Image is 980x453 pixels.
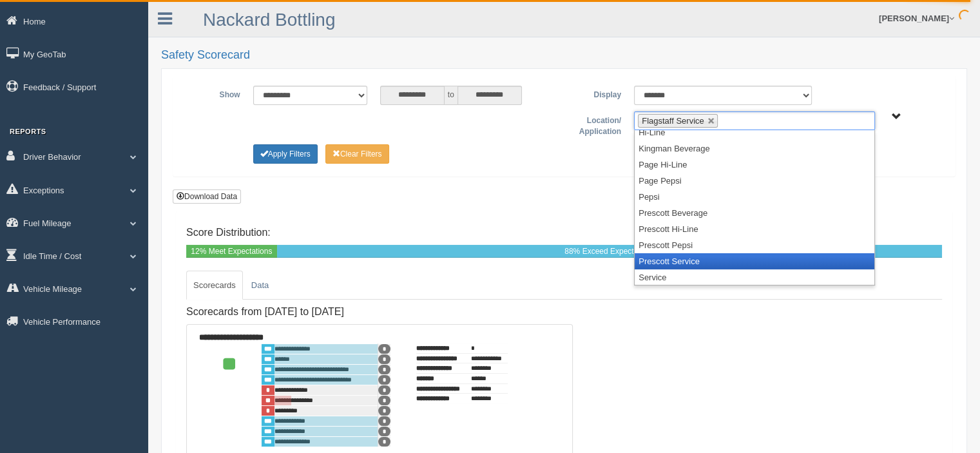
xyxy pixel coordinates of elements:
[186,271,243,300] a: Scorecards
[564,86,628,101] label: Display
[325,144,389,164] button: Change Filter Options
[253,144,318,164] button: Change Filter Options
[564,247,654,256] span: 88% Exceed Expectations
[173,189,241,204] button: Download Data
[635,173,874,189] li: Page Pepsi
[191,247,272,256] span: 12% Meet Expectations
[564,111,628,138] label: Location/ Application
[186,227,942,238] h4: Score Distribution:
[635,140,874,157] li: Kingman Beverage
[642,116,704,126] span: Flagstaff Service
[183,86,247,101] label: Show
[244,271,276,300] a: Data
[203,10,335,30] a: Nackard Bottling
[186,306,573,318] h4: Scorecards from [DATE] to [DATE]
[635,253,874,269] li: Prescott Service
[635,189,874,205] li: Pepsi
[635,269,874,285] li: Service
[445,86,457,105] span: to
[635,237,874,253] li: Prescott Pepsi
[635,157,874,173] li: Page Hi-Line
[635,205,874,221] li: Prescott Beverage
[635,124,874,140] li: Hi-Line
[161,49,967,62] h2: Safety Scorecard
[635,221,874,237] li: Prescott Hi-Line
